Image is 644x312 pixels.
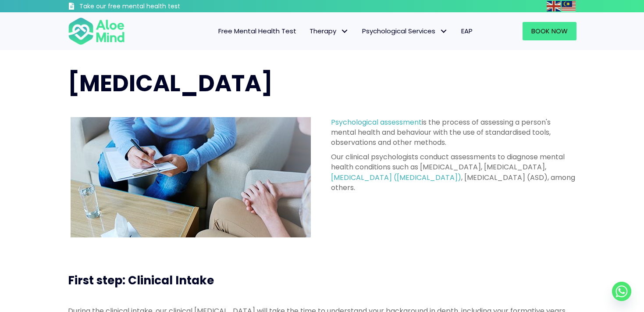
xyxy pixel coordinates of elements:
span: Therapy: submenu [338,25,351,38]
img: en [547,1,561,11]
a: [MEDICAL_DATA] ([MEDICAL_DATA]) [331,172,461,183]
span: Therapy [310,26,349,36]
span: [MEDICAL_DATA] [68,67,273,99]
span: Psychological Services [362,26,448,36]
img: ms [562,1,576,11]
a: Take our free mental health test [68,2,227,12]
a: Free Mental Health Test [212,22,303,40]
a: Psychological ServicesPsychological Services: submenu [356,22,455,40]
span: Book Now [531,26,568,36]
img: psychological assessment [71,117,311,237]
a: Book Now [523,22,576,40]
p: Our clinical psychologists conduct assessments to diagnose mental health conditions such as [MEDI... [331,152,576,193]
span: Psychological Services: submenu [438,25,450,38]
a: EAP [455,22,479,40]
h3: Take our free mental health test [79,2,227,11]
a: Malay [562,1,576,11]
p: is the process of assessing a person's mental health and behaviour with the use of standardised t... [331,117,576,148]
nav: Menu [136,22,479,40]
a: Whatsapp [612,282,631,301]
span: EAP [461,26,473,36]
a: Psychological assessment [331,117,422,127]
a: English [547,1,562,11]
span: Free Mental Health Test [218,26,296,36]
img: Aloe mind Logo [68,17,125,46]
span: First step: Clinical Intake [68,273,214,288]
a: TherapyTherapy: submenu [303,22,356,40]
